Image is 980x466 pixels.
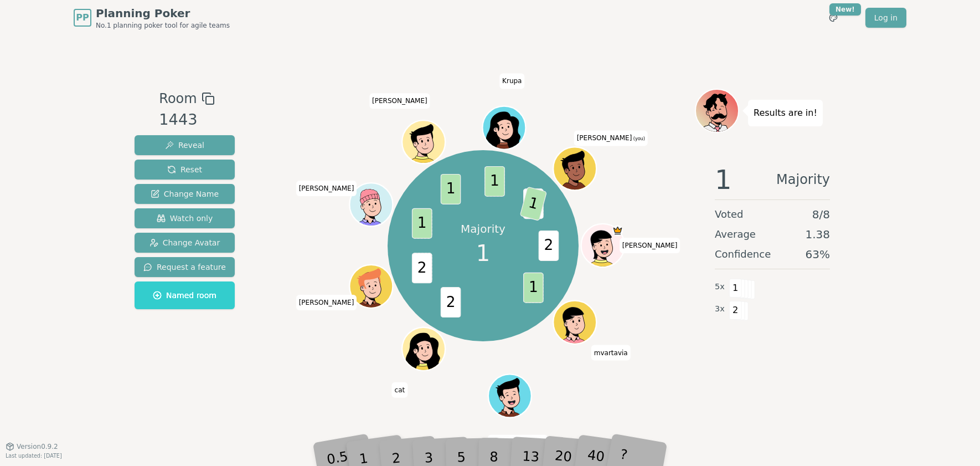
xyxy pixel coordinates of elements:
span: 1 [519,186,547,221]
span: Reset [167,164,202,175]
span: Last updated: [DATE] [6,453,62,459]
button: Reveal [135,135,235,155]
a: PPPlanning PokerNo.1 planning poker tool for agile teams [74,6,230,30]
span: Change Avatar [149,237,220,248]
span: Click to change your name [499,74,524,89]
button: Watch only [135,208,235,228]
span: Change Name [151,188,219,199]
span: 1 [440,174,461,204]
p: Results are in! [754,105,817,121]
span: Click to change your name [574,131,648,146]
p: Majority [461,221,506,237]
span: Request a feature [143,262,226,273]
span: 63 % [806,247,830,262]
span: 5 x [715,281,725,293]
div: New! [829,3,861,16]
button: Request a feature [135,257,235,277]
span: 1 [729,279,742,298]
span: Voted [715,207,744,222]
button: Named room [135,281,235,309]
span: 1 [715,166,732,193]
span: 2 [411,253,432,283]
button: New! [823,8,843,28]
span: Click to change your name [369,94,430,109]
button: Reset [135,160,235,180]
button: Change Name [135,184,235,204]
span: 2 [538,231,559,261]
span: 1 [411,208,432,239]
span: Click to change your name [620,238,680,253]
span: Click to change your name [296,295,357,310]
span: 1 [523,273,543,303]
span: 2 [729,301,742,320]
span: 1.38 [805,227,830,242]
span: 1 [476,237,490,270]
span: Watch only [157,213,213,224]
span: Click to change your name [591,345,631,361]
span: Reveal [165,140,204,151]
span: Named room [153,290,216,301]
span: 3 x [715,303,725,315]
span: John is the host [612,226,623,237]
span: Average [715,227,756,242]
span: 1 [484,166,505,197]
button: Version0.9.2 [6,442,58,451]
span: Click to change your name [392,382,408,398]
span: 8 / 8 [812,207,830,222]
span: PP [76,11,89,24]
span: 2 [440,287,461,318]
button: Click to change your avatar [554,148,595,189]
span: (you) [632,137,645,142]
a: Log in [865,8,906,28]
span: Majority [776,166,830,193]
div: 1443 [159,109,214,131]
span: Room [159,89,197,109]
span: Planning Poker [96,6,230,21]
span: Click to change your name [296,181,357,196]
button: Change Avatar [135,233,235,253]
span: Version 0.9.2 [17,442,58,451]
span: No.1 planning poker tool for agile teams [96,21,230,30]
span: Confidence [715,247,771,262]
